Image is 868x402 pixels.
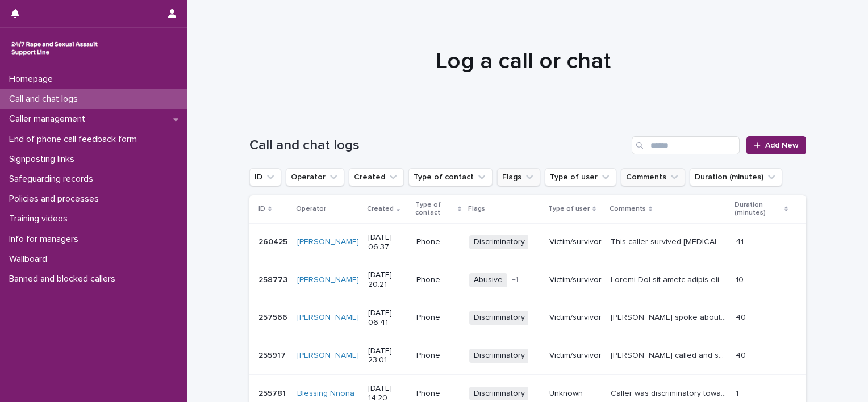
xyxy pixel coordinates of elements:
[416,237,460,247] p: Phone
[736,235,746,247] p: 41
[368,308,407,328] p: [DATE] 06:41
[5,74,62,85] p: Homepage
[258,311,290,323] p: 257566
[469,311,529,325] span: Discriminatory
[415,199,454,220] p: Type of contact
[258,349,288,361] p: 255917
[5,134,146,145] p: End of phone call feedback form
[512,277,518,283] span: + 1
[249,337,806,375] tr: 255917255917 [PERSON_NAME] [DATE] 23:01PhoneDiscriminatoryVictim/survivor[PERSON_NAME] called and...
[549,237,602,247] p: Victim/survivor
[368,346,407,366] p: [DATE] 23:01
[258,387,288,399] p: 255781
[736,387,741,399] p: 1
[497,168,540,186] button: Flags
[297,351,359,361] a: [PERSON_NAME]
[611,311,729,323] p: Shelley spoke about her experience of abuse in her relationships, family (dad) as well as racism ...
[549,275,602,285] p: Victim/survivor
[548,203,590,215] p: Type of user
[349,168,404,186] button: Created
[549,351,602,361] p: Victim/survivor
[5,254,56,265] p: Wallboard
[297,313,359,323] a: [PERSON_NAME]
[765,141,799,149] span: Add New
[297,275,359,285] a: [PERSON_NAME]
[5,154,84,165] p: Signposting links
[5,213,77,224] p: Training videos
[368,270,407,290] p: [DATE] 20:21
[469,235,529,249] span: Discriminatory
[611,273,729,285] p: Caller Cat was raped whilst asleep by her male friend, who she said was Indian; said she had been...
[258,273,290,285] p: 258773
[296,203,326,215] p: Operator
[5,174,102,185] p: Safeguarding records
[469,387,529,401] span: Discriminatory
[736,273,746,285] p: 10
[416,351,460,361] p: Phone
[245,48,802,75] h1: Log a call or chat
[5,114,94,124] p: Caller management
[611,235,729,247] p: This caller survived sexual abuse when aged 12, is supporting his wife through sexual abuse and h...
[297,237,359,247] a: [PERSON_NAME]
[632,136,740,154] input: Search
[735,199,782,220] p: Duration (minutes)
[9,37,100,60] img: rhQMoQhaT3yELyF149Cw
[611,349,729,361] p: Jay called and shared that his mum and stepfather used to physically abuse him when he was younge...
[249,299,806,337] tr: 257566257566 [PERSON_NAME] [DATE] 06:41PhoneDiscriminatoryVictim/survivor[PERSON_NAME] spoke abou...
[408,168,493,186] button: Type of contact
[258,203,265,215] p: ID
[469,349,529,363] span: Discriminatory
[367,203,394,215] p: Created
[5,94,87,104] p: Call and chat logs
[249,261,806,299] tr: 258773258773 [PERSON_NAME] [DATE] 20:21PhoneAbusive+1Victim/survivorLoremi Dol sit ametc adipis e...
[469,273,507,287] span: Abusive
[746,136,806,154] a: Add New
[468,203,485,215] p: Flags
[621,168,685,186] button: Comments
[297,389,354,399] a: Blessing Nnona
[416,313,460,323] p: Phone
[249,168,281,186] button: ID
[368,233,407,252] p: [DATE] 06:37
[286,168,344,186] button: Operator
[736,349,748,361] p: 40
[249,137,627,154] h1: Call and chat logs
[416,389,460,399] p: Phone
[545,168,616,186] button: Type of user
[690,168,782,186] button: Duration (minutes)
[258,235,290,247] p: 260425
[5,274,124,284] p: Banned and blocked callers
[610,203,646,215] p: Comments
[5,234,87,245] p: Info for managers
[736,311,748,323] p: 40
[611,387,729,399] p: Caller was discriminatory towards me. She Said ''Fuck off you foreign bitch'' and then she ended ...
[549,389,602,399] p: Unknown
[549,313,602,323] p: Victim/survivor
[5,194,108,204] p: Policies and processes
[249,223,806,261] tr: 260425260425 [PERSON_NAME] [DATE] 06:37PhoneDiscriminatoryVictim/survivorThis caller survived [ME...
[416,275,460,285] p: Phone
